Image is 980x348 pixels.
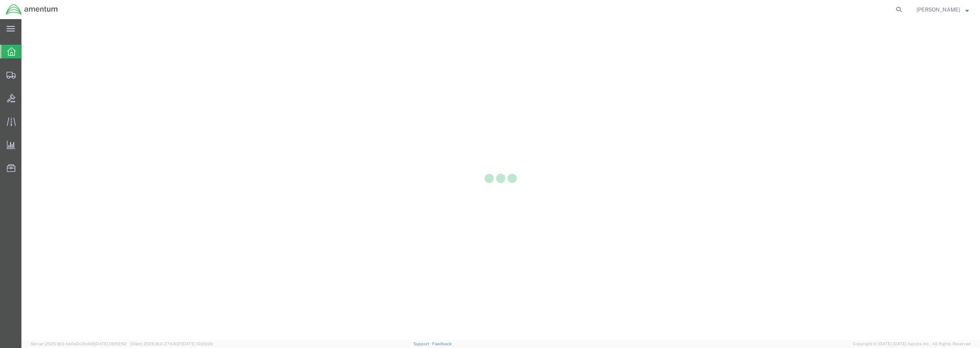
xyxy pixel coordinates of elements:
[413,342,433,346] a: Support
[182,342,213,346] span: [DATE] 10:20:09
[853,341,971,347] span: Copyright © [DATE]-[DATE] Agistix Inc., All Rights Reserved
[432,342,452,346] a: Feedback
[130,342,213,346] span: Client: 2025.18.0-27d3021
[916,5,960,14] span: Derrick Gory
[5,4,58,15] img: logo
[916,5,969,14] button: [PERSON_NAME]
[31,342,127,346] span: Server: 2025.18.0-bb0e0c2bd68
[95,342,127,346] span: [DATE] 09:52:52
